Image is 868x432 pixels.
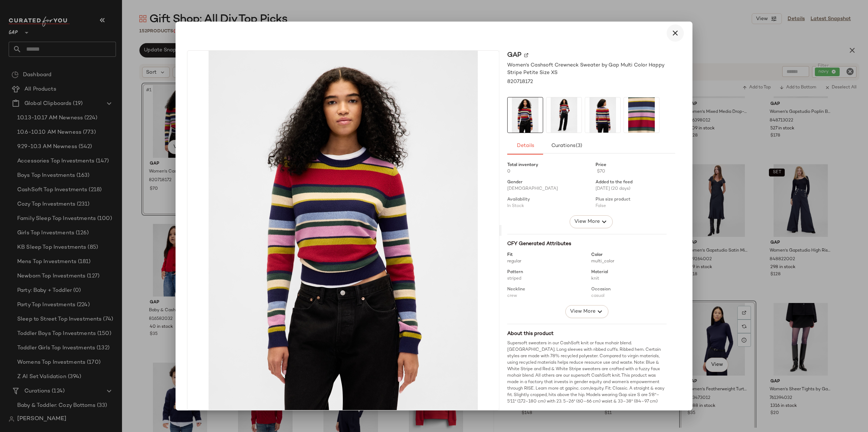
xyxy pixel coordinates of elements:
img: cn60210533.jpg [624,97,659,133]
span: View More [574,217,600,226]
div: About this product [507,330,667,337]
img: cn60601963.jpg [585,97,620,133]
div: CFY Generated Attributes [507,240,667,248]
img: cn60603706.jpg [508,97,543,133]
div: Supersoft sweaters in our CashSoft knit or faux mohair blend. [GEOGRAPHIC_DATA]. Long sleeves wit... [507,340,667,418]
button: View More [570,215,613,228]
span: (3) [575,143,582,149]
span: 820718172 [507,78,533,86]
span: Details [516,143,534,149]
span: Women's Cashsoft Crewneck Sweater by Gap Multi Color Happy Stripe Petite Size XS [507,61,675,77]
img: cn60603706.jpg [187,51,499,410]
span: Curations [551,143,582,149]
button: View More [565,305,608,318]
span: View More [570,307,596,316]
img: cn60601895.jpg [546,97,582,133]
span: Gap [507,50,521,60]
img: svg%3e [524,53,528,58]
